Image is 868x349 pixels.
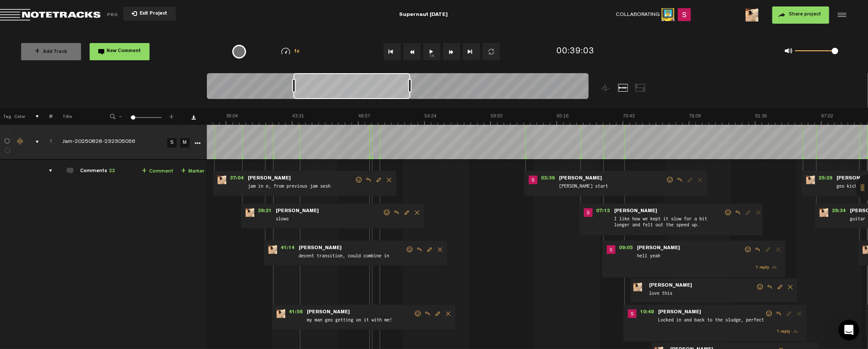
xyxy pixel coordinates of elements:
img: ACg8ocL5gwKw5pd07maQ2lhPOff6WT8m3IvDddvTE_9JOcBkgrnxFAKk=s96-c [820,208,828,217]
img: ACg8ocL5gwKw5pd07maQ2lhPOff6WT8m3IvDddvTE_9JOcBkgrnxFAKk=s96-c [806,176,815,184]
span: [PERSON_NAME] [636,245,681,251]
img: ACg8ocL5gwKw5pd07maQ2lhPOff6WT8m3IvDddvTE_9JOcBkgrnxFAKk=s96-c [634,283,642,291]
span: thread [793,329,798,335]
img: ACg8ocJAb0TdUjAQCGDpaq8GdX5So0bc8qDBDljAwLuhVOfq31AqBBWK=s96-c [662,8,674,21]
span: my man geo getting on it with me! [306,316,414,326]
img: ACg8ocL5gwKw5pd07maQ2lhPOff6WT8m3IvDddvTE_9JOcBkgrnxFAKk=s96-c [269,245,277,254]
button: Rewind [403,43,421,60]
img: ACg8ocKVEwFPSesH02ewtfngz2fGMP7GWhe_56zcumKuySUX2cd_4A=s96-c [678,8,691,21]
span: 25:29 [815,176,836,184]
span: 26:34 [828,208,849,217]
span: decent transition, could combine in [298,252,406,262]
button: +Add Track [21,43,81,60]
span: Edit comment [433,311,443,317]
button: Loop [483,43,500,60]
span: thread [772,265,777,271]
td: Click to edit the title Jam-20250828-232305056 [53,125,165,160]
span: Delete comment [695,177,706,183]
div: Collaborating [616,8,694,22]
span: Edit comment [685,177,695,183]
span: hell yeah [636,252,744,262]
button: Share project [772,6,829,24]
span: Delete comment [435,247,445,253]
td: Change the color of the waveform [13,125,26,160]
span: Share project [789,12,821,17]
div: Click to edit the title [62,138,175,147]
span: Edit comment [402,210,412,216]
td: comments, stamps & drawings [26,125,39,160]
button: Go to end [463,43,480,60]
span: Reply to comment [414,247,425,253]
span: Locked in and back to the sludge, perfect [657,316,765,326]
span: [PERSON_NAME] [247,176,292,182]
span: jam in e, from previous jam sesh [247,182,355,192]
div: 00:39:03 [556,46,594,58]
a: Download comments [191,115,196,120]
img: ACg8ocL5gwKw5pd07maQ2lhPOff6WT8m3IvDddvTE_9JOcBkgrnxFAKk=s96-c [246,208,254,217]
div: 1x [269,48,313,55]
button: Exit Project [123,7,176,21]
span: slows [275,215,383,225]
a: Marker [181,167,204,176]
span: Reply to comment [391,210,402,216]
button: 1x [423,43,440,60]
span: 07:12 [593,208,613,217]
span: Edit comment [743,210,753,216]
span: Reply to comment [674,177,685,183]
span: [PERSON_NAME] [657,309,702,315]
span: I like how we kept it slow for a bit longer and felt out the speed up. [613,215,724,232]
span: + [35,48,40,55]
div: {{ tooltip_message }} [232,45,246,59]
span: Add Track [35,50,67,55]
td: Click to change the order number 1 [39,125,53,160]
span: Edit comment [425,247,435,253]
a: Comment [142,167,173,176]
span: New Comment [107,49,141,54]
span: Delete comment [773,247,784,253]
div: comments [41,167,54,175]
span: + [181,168,186,175]
span: + [168,113,175,118]
img: ACg8ocL5gwKw5pd07maQ2lhPOff6WT8m3IvDddvTE_9JOcBkgrnxFAKk=s96-c [746,9,759,22]
span: Delete comment [412,210,422,216]
span: + [142,168,147,175]
span: [PERSON_NAME] [298,245,343,251]
div: Comments [80,168,115,175]
th: Color [13,108,26,125]
img: ACg8ocL5gwKw5pd07maQ2lhPOff6WT8m3IvDddvTE_9JOcBkgrnxFAKk=s96-c [218,176,226,184]
th: Title [53,108,99,125]
a: M [180,138,190,148]
span: [PERSON_NAME] [558,176,603,182]
span: Delete comment [443,311,453,317]
span: Reply to comment [774,311,784,317]
button: New Comment [90,43,150,60]
span: [PERSON_NAME] [613,208,658,214]
button: Fast Forward [443,43,460,60]
a: More [194,139,202,146]
span: 37:04 [226,176,247,184]
span: 1x [294,49,300,54]
div: Click to change the order number [41,138,54,146]
span: love this [648,290,756,299]
span: [PERSON_NAME] [275,208,320,214]
span: Reply to comment [765,284,775,290]
img: ACg8ocL5gwKw5pd07maQ2lhPOff6WT8m3IvDddvTE_9JOcBkgrnxFAKk=s96-c [277,309,285,318]
span: 39:21 [254,208,275,217]
th: # [39,108,53,125]
button: Go to beginning [384,43,401,60]
span: [PERSON_NAME] [648,283,693,289]
span: Reply to comment [733,210,743,216]
span: Reply to comment [422,311,433,317]
span: - [117,113,124,118]
span: Exit Project [137,12,167,16]
div: Change the color of the waveform [14,138,27,145]
span: 22 [109,169,115,174]
span: Delete comment [794,311,805,317]
span: [PERSON_NAME] [306,309,351,315]
img: ACg8ocKVEwFPSesH02ewtfngz2fGMP7GWhe_56zcumKuySUX2cd_4A=s96-c [628,309,637,318]
span: 09:05 [615,245,636,254]
span: [PERSON_NAME] start [558,182,666,192]
span: Edit comment [775,284,785,290]
span: 1 reply [756,266,769,270]
span: Delete comment [785,284,796,290]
